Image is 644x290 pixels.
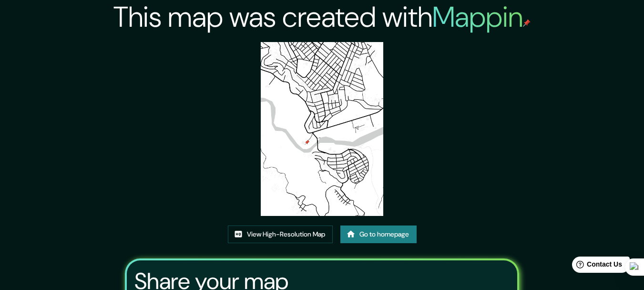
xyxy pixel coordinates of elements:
a: View High-Resolution Map [228,226,333,243]
iframe: Help widget launcher [559,253,634,279]
img: mappin-pin [523,19,531,27]
img: created-map [261,42,383,216]
a: Go to homepage [340,226,417,243]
